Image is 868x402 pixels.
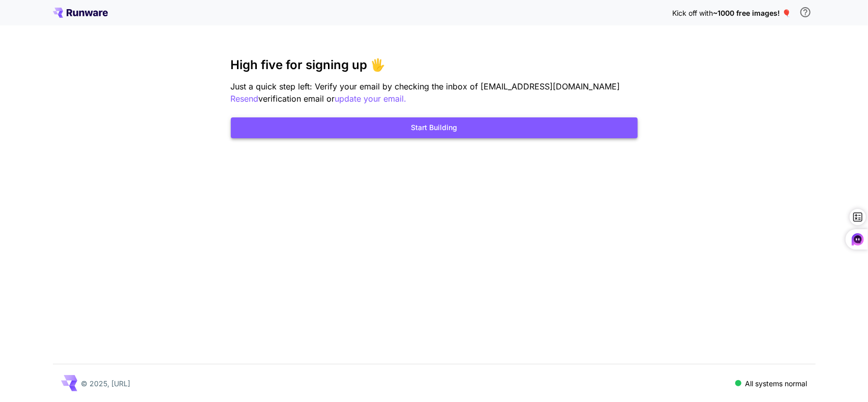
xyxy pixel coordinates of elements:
[231,117,638,138] button: Start Building
[745,378,807,389] p: All systems normal
[673,9,713,17] span: Kick off with
[335,92,407,105] button: update your email.
[81,378,131,389] p: © 2025, [URL]
[231,58,638,72] h3: High five for signing up 🖐️
[795,2,816,22] button: In order to qualify for free credit, you need to sign up with a business email address and click ...
[713,9,791,17] span: ~1000 free images! 🎈
[231,92,259,105] button: Resend
[231,81,620,91] span: Just a quick step left: Verify your email by checking the inbox of [EMAIL_ADDRESS][DOMAIN_NAME]
[259,94,335,104] span: verification email or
